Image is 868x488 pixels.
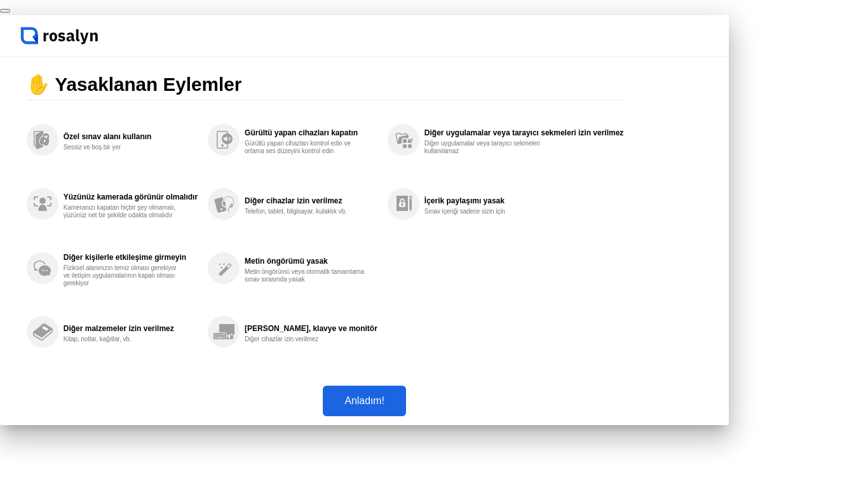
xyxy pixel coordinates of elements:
div: Anladım! [327,395,402,407]
div: Yüzünüz kamerada görünür olmalıdır [64,193,198,201]
div: Diğer cihazlar izin verilmez [245,196,377,205]
div: Diğer uygulamalar veya tarayıcı sekmeleri izin verilmez [424,128,624,137]
div: Diğer uygulamalar veya tarayıcı sekmeleri kullanılamaz [424,140,545,155]
div: Kitap, notlar, kağıtlar, vb. [64,335,184,343]
div: Metin öngörümü yasak [245,257,377,266]
div: Özel sınav alanı kullanın [64,132,198,141]
div: Telefon, tablet, bilgisayar, kulaklık vb. [245,208,365,215]
div: Kameranızı kapatan hiçbir şey olmamalı, yüzünüz net bir şekilde odakta olmalıdır [64,204,184,219]
div: Metin öngörümü veya otomatik tamamlama sınav sırasında yasak [245,268,365,283]
button: Anladım! [323,386,405,416]
div: İçerik paylaşımı yasak [424,196,624,205]
div: Sınav içeriği sadece sizin için [424,208,545,215]
div: Gürültü yapan cihazları kontrol edin ve ortama ses düzeyini kontrol edin [245,140,365,155]
div: Gürültü yapan cihazları kapatın [245,128,377,137]
div: Fiziksel alanınızın temiz olması gerekiyor ve iletişim uygulamalarının kapalı olması gerekiyor [64,264,184,287]
div: Diğer cihazlar izin verilmez [245,335,365,343]
div: ✋ Yasaklanan Eylemler [27,69,627,101]
div: [PERSON_NAME], klavye ve monitör [245,324,377,333]
div: Sessiz ve boş bir yer [64,144,184,151]
div: Diğer malzemeler izin verilmez [64,324,198,333]
div: Diğer kişilerle etkileşime girmeyin [64,253,198,262]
